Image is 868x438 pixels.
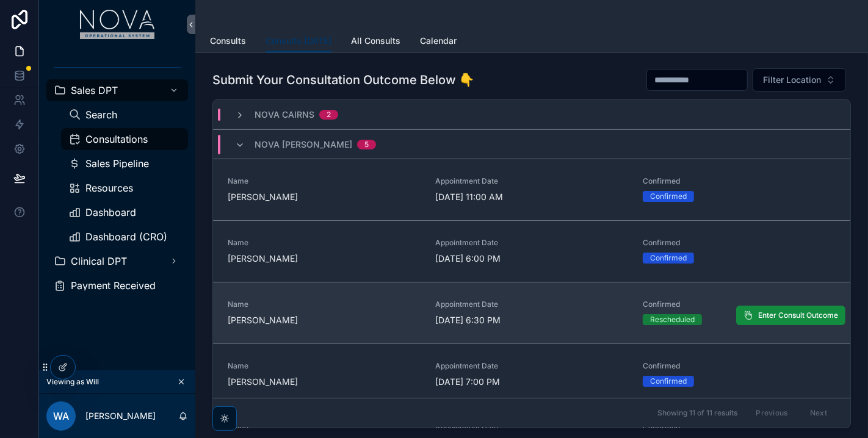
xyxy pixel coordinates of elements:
span: Name [228,300,421,309]
span: Confirmed [643,361,836,371]
div: Rescheduled [650,314,695,325]
span: Showing 11 of 11 results [657,408,737,418]
span: Confirmed [643,300,836,309]
span: Name [228,361,421,371]
span: Sales DPT [71,85,118,95]
img: App logo [80,10,155,39]
span: Search [85,110,117,120]
span: [DATE] 11:00 AM [435,191,628,203]
span: Appointment Date [435,361,628,371]
span: WA [53,409,69,423]
span: Clinical DPT [71,256,127,266]
a: Consults [210,30,246,54]
span: Appointment Date [435,300,628,309]
a: Dashboard [61,201,188,223]
div: 2 [327,110,331,120]
div: 5 [364,140,369,149]
span: Confirmed [643,238,836,248]
a: Consultations [61,128,188,150]
h1: Submit Your Consultation Outcome Below 👇 [212,71,474,88]
div: Confirmed [650,191,687,202]
span: [DATE] 7:00 PM [435,376,628,388]
span: [PERSON_NAME] [228,253,421,265]
span: Name [228,238,421,248]
div: scrollable content [39,49,195,312]
a: Name[PERSON_NAME]Appointment Date[DATE] 7:00 PMConfirmedConfirmed [213,343,850,405]
span: Confirmed [643,176,836,186]
span: Dashboard (CRO) [85,232,167,242]
span: [DATE] 6:30 PM [435,314,628,326]
span: [PERSON_NAME] [228,191,421,203]
p: [PERSON_NAME] [85,410,156,422]
a: All Consults [351,30,400,54]
a: Payment Received [46,275,188,296]
span: Payment Received [71,281,156,290]
span: Enter Consult Outcome [758,311,838,320]
span: Consultations [85,134,148,144]
span: Calendar [420,35,457,47]
span: Dashboard [85,207,136,217]
a: Resources [61,177,188,199]
span: Nova [PERSON_NAME] [255,138,352,151]
span: Nova Cairns [255,109,314,121]
span: Name [228,176,421,186]
span: Resources [85,183,133,193]
span: Appointment Date [435,176,628,186]
a: Clinical DPT [46,250,188,272]
a: Name[PERSON_NAME]Appointment Date[DATE] 6:00 PMConfirmedConfirmed [213,220,850,282]
span: Viewing as Will [46,377,99,387]
a: Sales Pipeline [61,153,188,174]
span: [PERSON_NAME] [228,376,421,388]
a: Search [61,104,188,126]
button: Select Button [753,68,846,92]
div: Confirmed [650,376,687,387]
span: Consults [DATE] [266,35,331,47]
span: Appointment Date [435,238,628,248]
span: All Consults [351,35,400,47]
a: Calendar [420,30,457,54]
div: Confirmed [650,253,687,264]
a: Name[PERSON_NAME]Appointment Date[DATE] 11:00 AMConfirmedConfirmed [213,159,850,220]
button: Enter Consult Outcome [736,306,845,325]
span: [PERSON_NAME] [228,314,421,326]
a: Name[PERSON_NAME]Appointment Date[DATE] 6:30 PMConfirmedRescheduledEnter Consult Outcome [213,282,850,343]
span: [DATE] 6:00 PM [435,253,628,265]
span: Consults [210,35,246,47]
a: Dashboard (CRO) [61,226,188,248]
a: Sales DPT [46,79,188,101]
span: Filter Location [763,74,821,86]
a: Consults [DATE] [266,30,331,53]
span: Sales Pipeline [85,159,149,168]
